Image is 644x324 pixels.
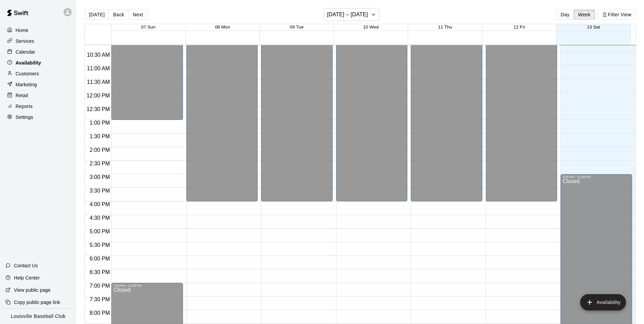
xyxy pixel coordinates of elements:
[85,52,112,58] span: 10:30 AM
[85,93,111,98] span: 12:00 PM
[580,294,626,310] button: add
[563,175,630,179] div: 3:00 PM – 11:59 PM
[290,24,304,30] button: 09 Tue
[16,103,33,110] p: Reports
[11,313,66,320] p: Louisville Baseball Club
[88,188,112,194] span: 3:30 PM
[16,114,33,121] p: Settings
[14,274,40,281] p: Help Center
[88,201,112,207] span: 4:00 PM
[5,69,71,79] a: Customers
[587,24,600,30] button: 13 Sat
[327,10,368,19] h6: [DATE] – [DATE]
[14,299,60,306] p: Copy public page link
[88,256,112,262] span: 6:00 PM
[5,47,71,57] a: Calendar
[514,24,525,30] button: 12 Fri
[88,296,112,302] span: 7:30 PM
[16,70,39,77] p: Customers
[85,106,111,112] span: 12:30 PM
[14,287,51,293] p: View public page
[88,120,112,126] span: 1:00 PM
[556,10,574,20] button: Day
[88,161,112,166] span: 2:30 PM
[88,229,112,234] span: 5:00 PM
[85,66,112,71] span: 11:00 AM
[215,24,230,30] button: 08 Mon
[324,8,379,21] button: [DATE] – [DATE]
[574,10,595,20] button: Week
[16,92,28,99] p: Retail
[5,25,71,35] a: Home
[438,24,452,30] button: 11 Thu
[16,27,29,34] p: Home
[598,10,636,20] button: Filter View
[5,79,71,90] a: Marketing
[16,38,34,44] p: Services
[88,133,112,139] span: 1:30 PM
[88,283,112,289] span: 7:00 PM
[5,90,71,101] a: Retail
[16,49,35,55] p: Calendar
[113,284,181,287] div: 7:00 PM – 11:59 PM
[141,24,155,30] button: 07 Sun
[88,242,112,248] span: 5:30 PM
[5,58,71,68] a: Availability
[88,310,112,316] span: 8:00 PM
[88,215,112,221] span: 4:30 PM
[88,269,112,275] span: 6:30 PM
[88,174,112,180] span: 3:00 PM
[363,24,379,30] button: 10 Wed
[5,101,71,111] a: Reports
[85,79,112,85] span: 11:30 AM
[14,262,38,269] p: Contact Us
[5,112,71,122] a: Settings
[85,10,109,20] button: [DATE]
[16,81,37,88] p: Marketing
[16,59,41,66] p: Availability
[109,10,129,20] button: Back
[5,36,71,46] a: Services
[88,147,112,153] span: 2:00 PM
[128,10,147,20] button: Next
